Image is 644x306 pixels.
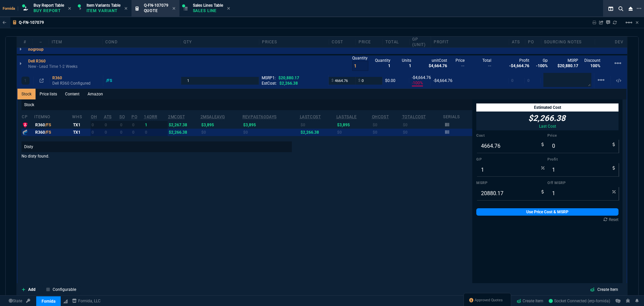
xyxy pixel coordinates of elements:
[412,75,428,80] p: -$4,664.76
[525,39,541,45] div: PO
[476,180,547,186] label: MSRP
[372,115,389,119] abbr: Avg Cost of Inventory on-hand
[119,121,131,128] td: 0
[40,78,44,83] nx-icon: Open In Opposite Panel
[131,115,137,119] abbr: Total units on open Purchase Orders
[356,39,383,45] div: price
[87,3,120,8] span: Item Variants Table
[28,58,46,64] p: Dell R360
[72,112,91,121] th: WHS
[201,115,225,119] abbr: Avg Sale from SO invoices for 2 months
[168,129,200,136] td: $2,266.38
[547,180,619,186] label: Off MSRP
[527,78,530,83] span: 0
[279,81,298,86] span: $2,266.38
[91,121,104,128] td: 0
[300,129,336,136] td: $2,266.38
[549,299,610,303] span: Socket Connected (erp-fornida)
[172,6,175,11] nx-icon: Close Tab
[3,20,6,25] nx-icon: Back to Table
[49,39,103,45] div: Item
[243,115,277,119] abbr: Total revenue past 60 days
[181,39,259,45] div: qty
[144,3,168,8] span: Q-FN-107079
[528,124,567,129] p: Last Cost
[262,81,326,86] div: EstCost:
[331,78,333,83] span: $
[28,287,36,293] p: Add
[53,287,76,293] p: Configurable
[200,129,243,136] td: $0
[603,217,619,222] div: Reset
[52,75,100,81] div: R360
[124,6,127,11] nx-icon: Close Tab
[402,121,443,128] td: $0
[242,121,299,128] td: $3,895
[329,39,356,45] div: cost
[104,121,119,128] td: 0
[412,80,423,86] p: -100%
[33,39,49,45] div: --
[636,20,639,25] a: Hide Workbench
[433,78,505,83] div: -$4,664.76
[17,89,36,99] a: Stock
[131,129,144,136] td: 0
[585,285,624,294] a: Create Item
[72,129,91,136] td: TX1
[91,115,97,119] abbr: Total units in inventory.
[336,121,372,128] td: $3,895
[52,81,100,86] p: Dell R360 Configured
[21,154,292,159] p: No disty found.
[372,121,402,128] td: $0
[200,121,243,128] td: $3,895
[541,39,595,45] div: Sourcing Notes
[385,78,406,83] div: $0.00
[614,59,622,67] mat-icon: Example home icon
[227,6,230,11] nx-icon: Close Tab
[34,112,72,121] th: ItemNo
[625,18,633,27] mat-icon: Example home icon
[476,208,619,216] a: Use Price Cost & MSRP
[91,129,104,136] td: 0
[28,47,44,52] p: nogroup
[300,121,336,128] td: $0
[68,6,71,11] nx-icon: Close Tab
[19,20,44,25] p: Q-FN-107079
[358,78,360,83] span: $
[119,115,125,119] abbr: Total units on open Sales Orders
[131,121,144,128] td: 0
[34,8,64,13] p: Buy Report
[168,121,200,128] td: $2,267.38
[402,115,426,119] abbr: Total Cost of Units on Hand
[300,115,321,119] abbr: The last purchase cost from PO Order
[21,112,34,121] th: cp
[475,298,503,303] span: Approved Quotes
[514,296,546,306] a: Create Item
[616,5,626,13] nx-icon: Search
[36,89,61,99] a: Price lists
[383,39,410,45] div: Total
[476,103,619,112] div: Estimated Cost
[28,64,77,69] p: New - Lead Time 1-2 Weeks
[106,78,118,83] div: /FS
[45,123,51,127] span: /FS
[402,129,443,136] td: $0
[193,3,223,8] span: Sales Lines Table
[119,129,131,136] td: 0
[61,89,84,99] a: Content
[24,78,26,83] p: 1
[45,130,51,135] span: /FS
[104,115,112,119] abbr: Total units in inventory => minus on SO => plus on PO
[21,99,472,110] p: Stock
[34,3,64,8] span: Buy Report Table
[476,157,547,162] label: GP
[168,115,185,119] abbr: Avg cost of all PO invoices for 2 months
[144,115,157,119] abbr: Total sales last 14 days
[336,129,372,136] td: $0
[352,55,368,61] p: Quantity
[547,157,619,162] label: Profit
[24,298,32,304] a: API TOKEN
[35,130,71,135] div: R360
[410,37,431,47] div: GP (unit)
[476,133,547,138] label: Cost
